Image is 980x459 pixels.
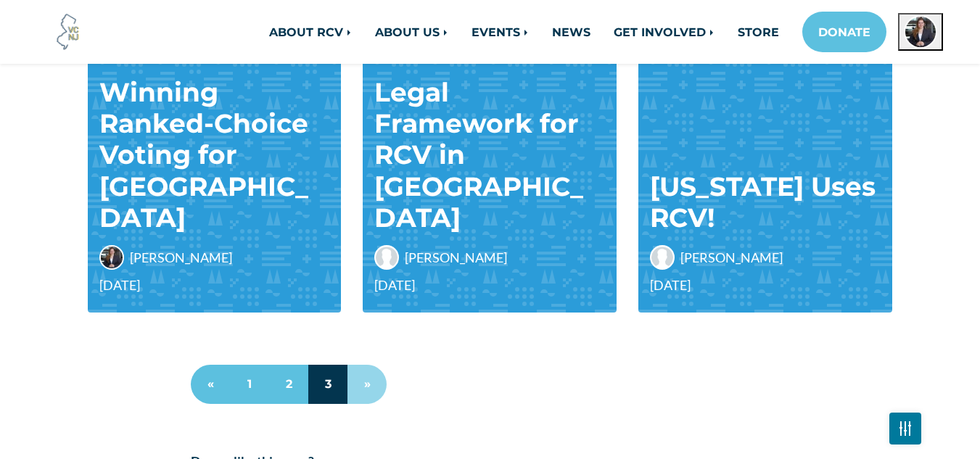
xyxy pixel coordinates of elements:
img: April Nicklaus [99,245,124,270]
a: DONATE [802,12,886,52]
a: GET INVOLVED [602,17,726,46]
button: Open profile menu for April Nicklaus [898,13,943,51]
a: 3 [308,365,347,404]
img: Renée Steinhagen [374,245,399,270]
a: [US_STATE] Uses RCV! [650,170,876,233]
a: Winning Ranked-Choice Voting for [GEOGRAPHIC_DATA] [99,76,308,233]
img: April Nicklaus [904,15,937,49]
a: 1 [230,365,269,404]
span: [DATE] [374,276,605,295]
span: [PERSON_NAME] [680,248,783,268]
a: STORE [726,17,791,46]
a: NEWS [540,17,602,46]
img: Renée Steinhagen [650,245,675,270]
a: 2 [269,365,308,404]
span: [PERSON_NAME] [130,248,232,268]
img: Fader [899,425,911,431]
span: [DATE] [650,276,881,295]
span: [DATE] [99,276,330,295]
span: [PERSON_NAME] [405,248,507,268]
a: Legal Framework for RCV in [GEOGRAPHIC_DATA] [374,76,583,233]
nav: Main navigation [192,12,943,52]
a: ABOUT US [363,17,460,46]
a: EVENTS [460,17,540,46]
img: Voter Choice NJ [49,12,88,51]
a: ABOUT RCV [258,17,363,46]
a: « [191,365,230,404]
